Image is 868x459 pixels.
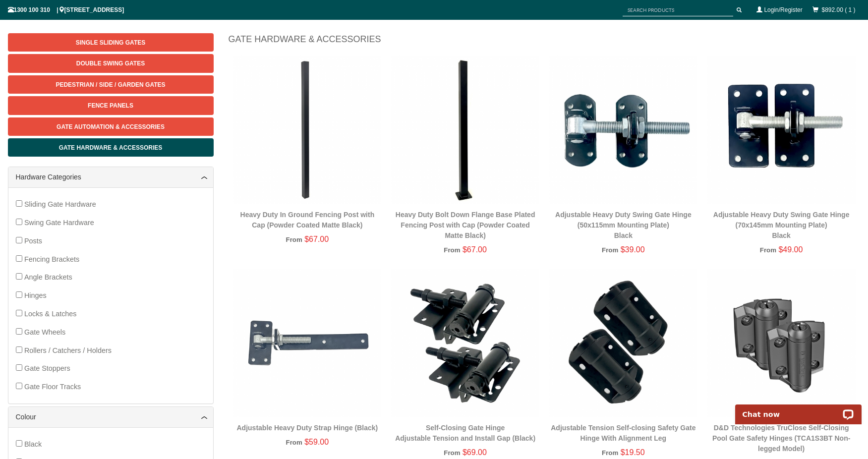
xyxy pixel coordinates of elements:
[24,200,96,208] span: Sliding Gate Hardware
[463,245,487,254] span: $67.00
[707,269,856,417] img: D&D Technologies TruClose Self-Closing Pool Gate Safety Hinges (TCA1S3BT Non-legged Model) - Gate...
[8,96,214,115] a: Fence Panels
[304,438,329,446] span: $59.00
[707,56,856,204] img: Adjustable Heavy Duty Swing Gate Hinge (70x145mm Mounting Plate) - Black - Gate Warehouse
[712,424,850,453] a: D&D Technologies TruClose Self-Closing Pool Gate Safety Hinges (TCA1S3BT Non-legged Model)
[24,440,42,448] span: Black
[444,449,460,457] span: From
[444,246,460,254] span: From
[56,81,165,88] span: Pedestrian / Side / Garden Gates
[24,346,112,354] span: Rollers / Catchers / Holders
[8,75,214,94] a: Pedestrian / Side / Garden Gates
[16,172,206,182] a: Hardware Categories
[778,245,803,254] span: $49.00
[233,56,382,204] img: Heavy Duty In Ground Fencing Post with Cap (Powder Coated Matte Black) - Gate Warehouse
[286,439,302,446] span: From
[24,255,79,263] span: Fencing Brackets
[24,328,65,336] span: Gate Wheels
[621,448,645,457] span: $19.50
[391,269,539,417] img: Self-Closing Gate Hinge - Adjustable Tension and Install Gap (Black) - Gate Warehouse
[821,6,855,13] a: $892.00 ( 1 )
[24,291,47,299] span: Hinges
[24,219,94,227] span: Swing Gate Hardware
[8,138,214,157] a: Gate Hardware & Accessories
[240,211,375,229] a: Heavy Duty In Ground Fencing Post with Cap (Powder Coated Matte Black)
[8,6,124,13] span: 1300 100 310 | [STREET_ADDRESS]
[602,449,618,457] span: From
[764,6,802,13] a: Login/Register
[623,4,733,16] input: SEARCH PRODUCTS
[391,56,539,204] img: Heavy Duty Bolt Down Flange Base Plated Fencing Post with Cap (Powder Coated Matte Black) - Gate ...
[24,237,42,245] span: Posts
[395,424,535,442] a: Self-Closing Gate HingeAdjustable Tension and Install Gap (Black)
[237,424,378,432] a: Adjustable Heavy Duty Strap Hinge (Black)
[76,39,145,46] span: Single Sliding Gates
[8,54,214,72] a: Double Swing Gates
[16,412,206,422] a: Colour
[59,144,163,151] span: Gate Hardware & Accessories
[396,211,535,239] a: Heavy Duty Bolt Down Flange Base Plated Fencing Post with Cap (Powder Coated Matte Black)
[551,424,695,442] a: Adjustable Tension Self-closing Safety Gate Hinge With Alignment Leg
[24,273,72,281] span: Angle Brackets
[555,211,692,239] a: Adjustable Heavy Duty Swing Gate Hinge (50x115mm Mounting Plate)Black
[463,448,487,457] span: $69.00
[8,33,214,52] a: Single Sliding Gates
[621,245,645,254] span: $39.00
[713,211,850,239] a: Adjustable Heavy Duty Swing Gate Hinge (70x145mm Mounting Plate)Black
[8,117,214,136] a: Gate Automation & Accessories
[24,364,70,372] span: Gate Stoppers
[286,236,302,243] span: From
[76,60,145,67] span: Double Swing Gates
[233,269,382,417] img: Adjustable Heavy Duty Strap Hinge (Black) - Gate Warehouse
[57,123,165,130] span: Gate Automation & Accessories
[88,102,133,109] span: Fence Panels
[760,246,776,254] span: From
[549,56,697,204] img: Adjustable Heavy Duty Swing Gate Hinge (50x115mm Mounting Plate) - Black - Gate Warehouse
[304,235,329,243] span: $67.00
[229,33,861,51] h1: Gate Hardware & Accessories
[729,393,868,424] iframe: LiveChat chat widget
[24,383,81,391] span: Gate Floor Tracks
[602,246,618,254] span: From
[549,269,697,417] img: Adjustable Tension Self-closing Safety Gate Hinge With Alignment Leg - Gate Warehouse
[24,310,77,318] span: Locks & Latches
